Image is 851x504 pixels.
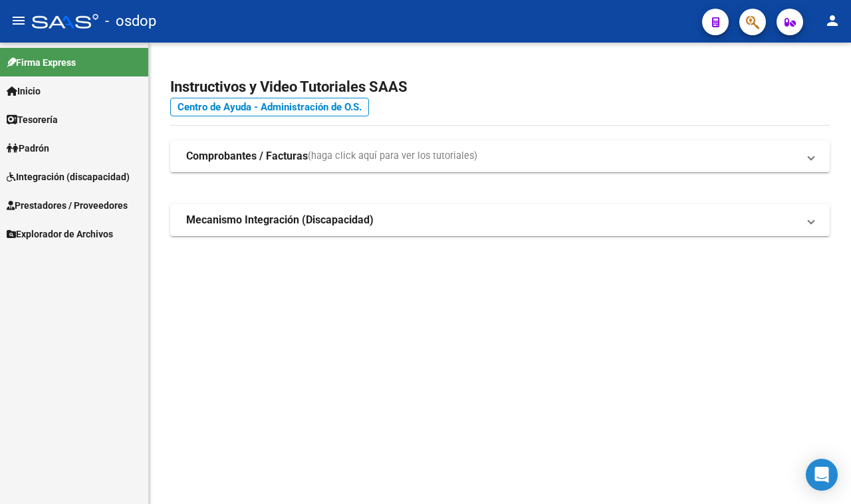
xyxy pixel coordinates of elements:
[170,204,830,236] mat-expansion-panel-header: Mecanismo Integración (Discapacidad)
[7,84,41,98] span: Inicio
[7,170,130,184] span: Integración (discapacidad)
[11,13,27,29] mat-icon: menu
[170,140,830,172] mat-expansion-panel-header: Comprobantes / Facturas(haga click aquí para ver los tutoriales)
[186,213,374,227] strong: Mecanismo Integración (Discapacidad)
[7,141,49,156] span: Padrón
[7,112,58,127] span: Tesorería
[824,13,840,29] mat-icon: person
[7,227,113,241] span: Explorador de Archivos
[7,198,128,213] span: Prestadores / Proveedores
[186,149,308,164] strong: Comprobantes / Facturas
[308,149,477,164] span: (haga click aquí para ver los tutoriales)
[806,459,838,491] div: Open Intercom Messenger
[170,74,830,100] h2: Instructivos y Video Tutoriales SAAS
[7,55,76,70] span: Firma Express
[170,98,369,116] a: Centro de Ayuda - Administración de O.S.
[105,7,156,36] span: - osdop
